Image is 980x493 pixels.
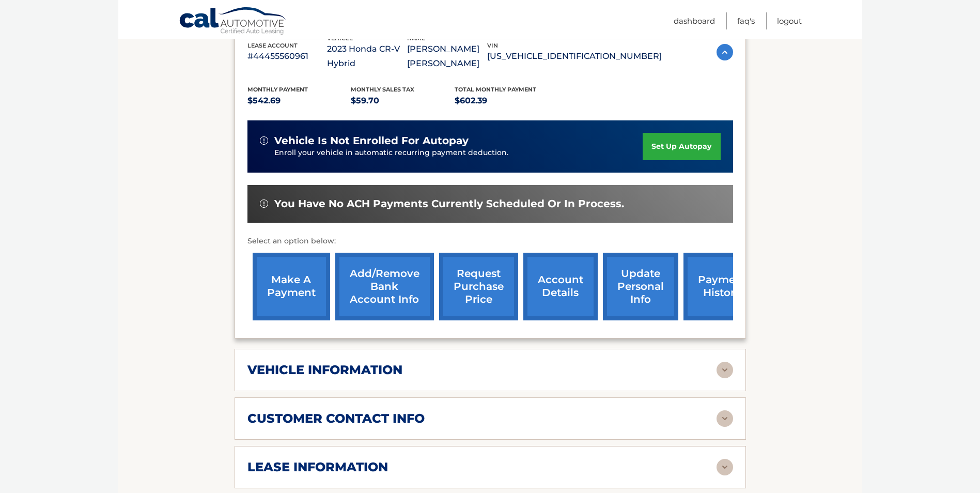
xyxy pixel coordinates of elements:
img: accordion-rest.svg [717,362,733,378]
img: alert-white.svg [260,136,268,145]
img: accordion-rest.svg [717,410,733,427]
span: Monthly Payment [247,86,308,93]
span: Total Monthly Payment [455,86,536,93]
h2: lease information [247,459,388,475]
span: vehicle is not enrolled for autopay [274,134,469,147]
span: You have no ACH payments currently scheduled or in process. [274,197,624,210]
a: Add/Remove bank account info [335,253,434,320]
img: alert-white.svg [260,199,268,208]
p: #44455560961 [247,49,328,64]
img: accordion-active.svg [717,44,733,60]
p: [PERSON_NAME] [PERSON_NAME] [407,42,487,71]
a: update personal info [603,253,678,320]
a: request purchase price [439,253,518,320]
span: Monthly sales Tax [351,86,414,93]
a: make a payment [253,253,330,320]
a: Cal Automotive [179,7,287,37]
p: 2023 Honda CR-V Hybrid [327,42,407,71]
p: $602.39 [455,94,558,108]
p: Enroll your vehicle in automatic recurring payment deduction. [274,147,643,159]
a: payment history [683,253,761,320]
p: Select an option below: [247,235,733,248]
h2: vehicle information [247,362,402,378]
a: set up autopay [643,133,720,160]
p: $542.69 [247,94,351,108]
span: vin [487,42,498,49]
span: lease account [247,42,298,49]
a: FAQ's [737,12,755,29]
a: Dashboard [674,12,715,29]
h2: customer contact info [247,411,425,426]
a: Logout [777,12,802,29]
p: [US_VEHICLE_IDENTIFICATION_NUMBER] [487,49,662,64]
p: $59.70 [351,94,455,108]
img: accordion-rest.svg [717,459,733,475]
a: account details [523,253,598,320]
